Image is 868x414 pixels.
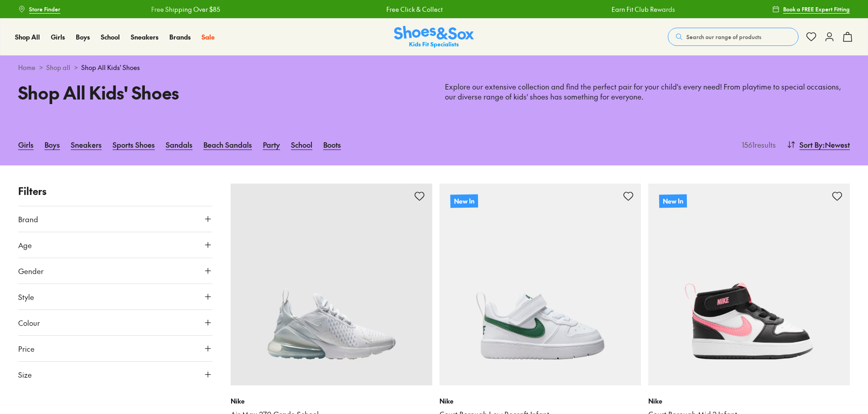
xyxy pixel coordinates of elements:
[394,26,474,48] img: SNS_Logo_Responsive.svg
[291,135,312,155] a: School
[15,32,40,42] a: Shop All
[18,80,423,105] h1: Shop All Kids' Shoes
[166,135,192,155] a: Sandals
[169,32,191,42] a: Brands
[18,214,38,224] span: Brand
[450,194,478,208] p: New In
[150,5,219,14] a: Free Shipping Over $85
[686,33,761,41] span: Search our range of products
[18,369,32,380] span: Size
[71,135,102,155] a: Sneakers
[18,343,35,354] span: Price
[783,5,850,13] span: Book a FREE Expert Fitting
[76,32,90,41] span: Boys
[18,63,850,72] div: > >
[76,32,90,42] a: Boys
[18,258,212,284] button: Gender
[15,32,40,41] span: Shop All
[18,317,40,328] span: Colour
[611,5,674,14] a: Earn Fit Club Rewards
[439,184,641,385] a: New In
[668,28,799,46] button: Search our range of products
[203,135,252,155] a: Beach Sandals
[659,194,687,208] p: New In
[439,396,641,406] p: Nike
[799,139,823,150] span: Sort By
[18,63,35,72] a: Home
[131,32,158,42] a: Sneakers
[18,206,212,232] button: Brand
[18,239,32,250] span: Age
[51,32,65,42] a: Girls
[101,32,120,41] span: School
[648,184,850,385] a: New In
[202,32,215,42] a: Sale
[445,82,850,102] p: Explore our extensive collection and find the perfect pair for your child's every need! From play...
[738,139,776,150] p: 1561 results
[18,135,34,155] a: Girls
[18,284,212,309] button: Style
[18,1,60,17] a: Store Finder
[46,63,70,72] a: Shop all
[787,135,850,155] button: Sort By:Newest
[131,32,158,41] span: Sneakers
[18,336,212,361] button: Price
[323,135,341,155] a: Boots
[18,184,212,199] p: Filters
[202,32,215,41] span: Sale
[18,265,44,276] span: Gender
[231,396,432,406] p: Nike
[113,135,155,155] a: Sports Shoes
[29,5,60,13] span: Store Finder
[18,232,212,258] button: Age
[18,310,212,335] button: Colour
[772,1,850,17] a: Book a FREE Expert Fitting
[18,291,34,302] span: Style
[823,139,850,150] span: : Newest
[51,32,65,41] span: Girls
[169,32,191,41] span: Brands
[44,135,60,155] a: Boys
[81,63,140,72] span: Shop All Kids' Shoes
[648,396,850,406] p: Nike
[385,5,442,14] a: Free Click & Collect
[263,135,280,155] a: Party
[18,362,212,387] button: Size
[101,32,120,42] a: School
[394,26,474,48] a: Shoes & Sox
